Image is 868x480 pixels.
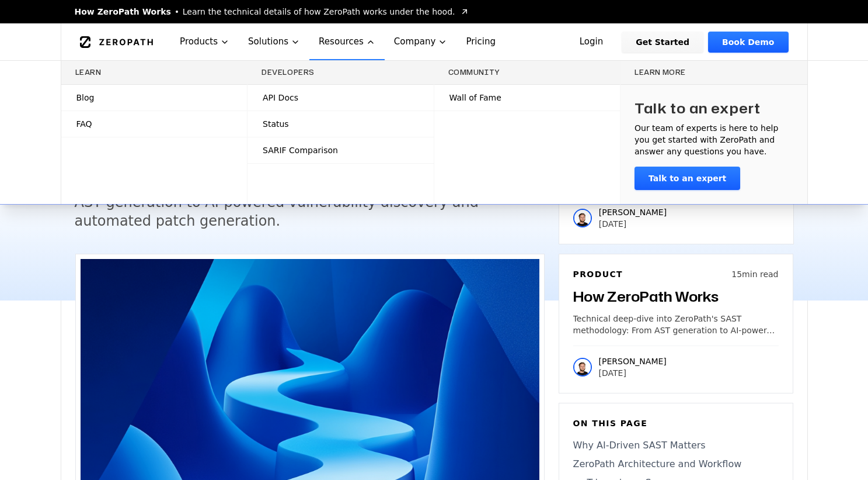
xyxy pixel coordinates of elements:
[622,32,703,53] a: Get Started
[566,32,618,53] a: Login
[75,6,469,18] a: How ZeroPath WorksLearn the technical details of how ZeroPath works under the hood.
[61,111,247,137] a: FAQ
[263,144,338,156] span: SARIF Comparison
[635,167,740,190] a: Talk to an expert
[573,287,779,306] h3: How ZeroPath Works
[247,111,434,137] a: Status
[708,32,788,53] a: Book Demo
[573,417,779,429] h6: On this page
[635,122,793,157] p: Our team of experts is here to help you get started with ZeroPath and answer any questions you have.
[247,137,434,163] a: SARIF Comparison
[76,92,95,103] span: Blog
[448,68,606,77] h3: Community
[573,358,592,377] img: Raphael Karger
[61,23,808,60] nav: Global
[263,92,298,103] span: API Docs
[573,313,779,336] p: Technical deep-dive into ZeroPath's SAST methodology: From AST generation to AI-powered vulnerabi...
[599,367,667,379] p: [DATE]
[573,268,623,280] h6: Product
[573,209,592,227] img: Raphael Karger
[449,92,501,103] span: Wall of Fame
[75,68,233,77] h3: Learn
[635,68,793,77] h3: Learn more
[599,218,667,230] p: [DATE]
[573,457,779,471] a: ZeroPath Architecture and Workflow
[263,118,289,130] span: Status
[239,23,309,60] button: Solutions
[456,23,505,60] a: Pricing
[434,85,621,110] a: Wall of Fame
[599,206,667,218] p: [PERSON_NAME]
[573,438,779,453] a: Why AI-Driven SAST Matters
[247,85,434,110] a: API Docs
[76,118,92,130] span: FAQ
[183,6,455,18] span: Learn the technical details of how ZeroPath works under the hood.
[61,85,247,110] a: Blog
[170,23,239,60] button: Products
[309,23,385,60] button: Resources
[599,355,667,367] p: [PERSON_NAME]
[635,99,761,118] h3: Talk to an expert
[75,6,171,18] span: How ZeroPath Works
[262,68,420,77] h3: Developers
[385,23,457,60] button: Company
[731,268,778,280] p: 15 min read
